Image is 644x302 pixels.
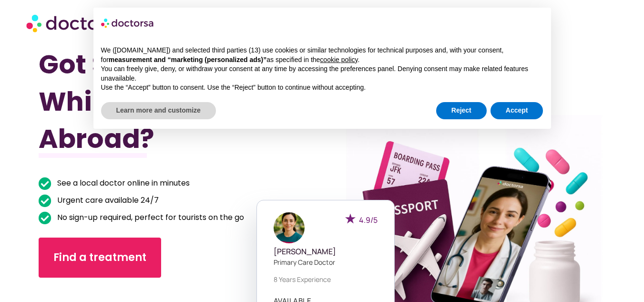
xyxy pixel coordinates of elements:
[274,274,378,284] p: 8 years experience
[53,250,146,265] span: Find a treatment
[101,15,154,31] img: logo
[274,247,378,256] h5: [PERSON_NAME]
[55,177,190,190] span: See a local doctor online in minutes
[359,215,378,225] span: 4.9/5
[39,46,279,157] h1: Got Sick While Traveling Abroad?
[101,83,543,93] p: Use the “Accept” button to consent. Use the “Reject” button to continue without accepting.
[491,102,543,119] button: Accept
[101,102,216,119] button: Learn more and customize
[101,64,543,83] p: You can freely give, deny, or withdraw your consent at any time by accessing the preferences pane...
[39,238,161,278] a: Find a treatment
[109,56,266,63] strong: measurement and “marketing (personalized ads)”
[55,194,159,207] span: Urgent care available 24/7
[101,46,543,64] p: We ([DOMAIN_NAME]) and selected third parties (13) use cookies or similar technologies for techni...
[436,102,487,119] button: Reject
[320,56,358,63] a: cookie policy
[274,257,378,267] p: Primary care doctor
[55,211,244,224] span: No sign-up required, perfect for tourists on the go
